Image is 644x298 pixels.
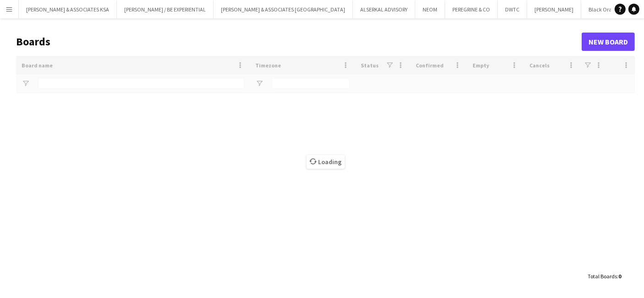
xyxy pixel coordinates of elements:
[214,0,353,18] button: [PERSON_NAME] & ASSOCIATES [GEOGRAPHIC_DATA]
[16,35,582,49] h1: Boards
[618,273,621,280] span: 0
[353,0,415,18] button: ALSERKAL ADVISORY
[581,0,628,18] button: Black Orange
[527,0,581,18] button: [PERSON_NAME]
[19,0,117,18] button: [PERSON_NAME] & ASSOCIATES KSA
[588,267,621,285] div: :
[307,155,345,169] span: Loading
[117,0,214,18] button: [PERSON_NAME] / BE EXPERIENTIAL
[415,0,445,18] button: NEOM
[588,273,617,280] span: Total Boards
[582,33,635,51] a: New Board
[498,0,527,18] button: DWTC
[445,0,498,18] button: PEREGRINE & CO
